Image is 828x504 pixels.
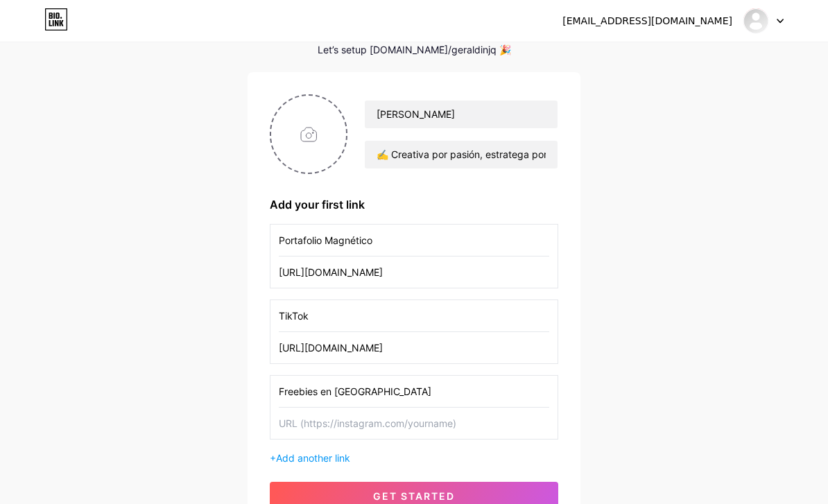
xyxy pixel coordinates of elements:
[279,300,549,331] input: Link name (My Instagram)
[270,451,558,465] div: +
[743,8,769,34] img: Geraldine Nunez
[279,257,549,288] input: URL (https://instagram.com/yourname)
[276,452,350,464] span: Add another link
[279,408,549,439] input: URL (https://instagram.com/yourname)
[279,332,549,363] input: URL (https://instagram.com/yourname)
[279,376,549,407] input: Link name (My Instagram)
[365,141,558,168] input: bio
[270,196,558,213] div: Add your first link
[562,14,732,28] div: [EMAIL_ADDRESS][DOMAIN_NAME]
[365,101,558,128] input: Your name
[279,225,549,256] input: Link name (My Instagram)
[373,490,455,502] span: get started
[248,44,580,55] div: Let’s setup [DOMAIN_NAME]/geraldinjq 🎉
